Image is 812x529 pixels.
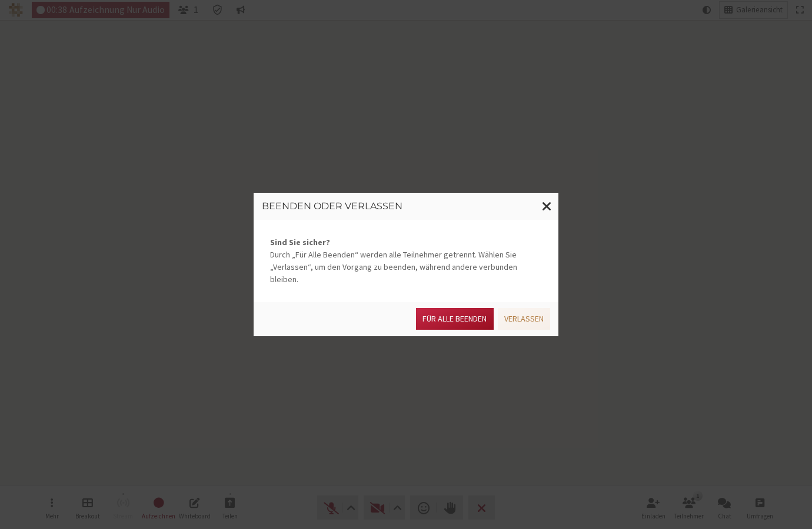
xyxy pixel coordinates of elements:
h3: Beenden oder verlassen [262,201,550,212]
button: Verlassen [498,308,550,330]
strong: Sind Sie sicher? [270,236,542,249]
button: Für alle Beenden [416,308,493,330]
div: Durch „Für Alle Beenden“ werden alle Teilnehmer getrennt. Wählen Sie „Verlassen“, um den Vorgang ... [254,220,558,302]
button: Fenster schließen [535,193,558,220]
